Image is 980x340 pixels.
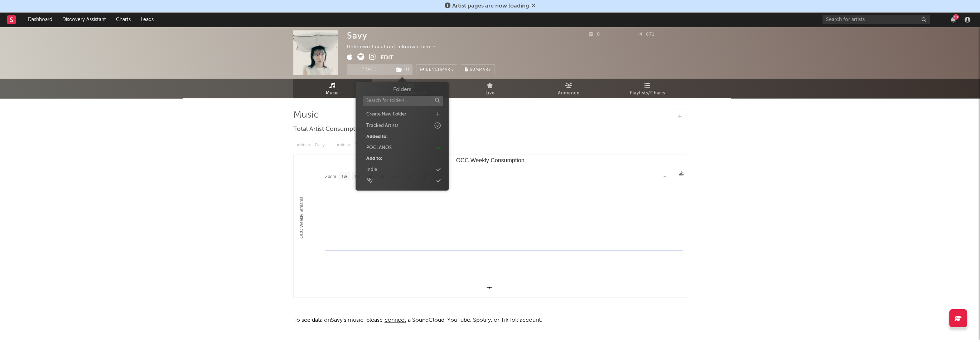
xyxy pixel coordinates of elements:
[530,79,608,98] a: Audience
[347,30,367,41] div: Savy
[663,174,667,179] text: →
[299,197,304,238] text: OCC Weekly Streams
[381,53,394,62] button: Edit
[951,17,956,23] button: 10
[136,13,159,27] a: Leads
[363,96,443,106] input: Search for folders...
[293,125,364,134] span: Total Artist Consumption
[531,3,536,9] span: Dismiss
[326,89,339,98] span: Music
[372,79,451,98] a: Engagement
[341,174,347,179] text: 1w
[23,13,57,27] a: Dashboard
[486,89,495,98] span: Live
[416,64,457,75] a: Benchmark
[366,122,399,129] div: Tracked Artists
[383,317,408,323] span: connect
[294,154,687,297] svg: OCC Weekly Consumption
[426,66,453,74] span: Benchmark
[111,13,136,27] a: Charts
[392,64,413,75] span: ( 1 )
[366,177,373,184] div: My
[366,144,392,152] div: POCLANOS
[293,79,372,98] a: Music
[630,89,665,98] span: Playlists/Charts
[325,174,336,179] text: Zoom
[558,89,580,98] span: Audience
[470,68,491,72] span: Summary
[638,32,655,37] span: 671
[608,79,687,98] a: Playlists/Charts
[393,86,411,94] h3: Folders
[366,133,388,141] div: Added to:
[953,14,959,20] div: 10
[456,157,524,163] text: OCC Weekly Consumption
[392,64,412,75] button: (1)
[293,316,687,325] p: To see data on Savy 's music, please a SoundCloud, YouTube, Spotify, or TikTok account.
[451,79,530,98] a: Live
[354,174,360,179] text: 1m
[452,3,529,9] span: Artist pages are now loading
[589,32,600,37] span: 0
[57,13,111,27] a: Discovery Assistant
[461,64,495,75] button: Summary
[347,64,392,75] button: Track
[366,111,406,118] div: Create New Folder
[347,43,444,51] div: Unknown Location | Unknown Genre
[822,15,930,24] input: Search for artists
[366,166,377,173] div: Indie
[366,155,382,162] div: Add to:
